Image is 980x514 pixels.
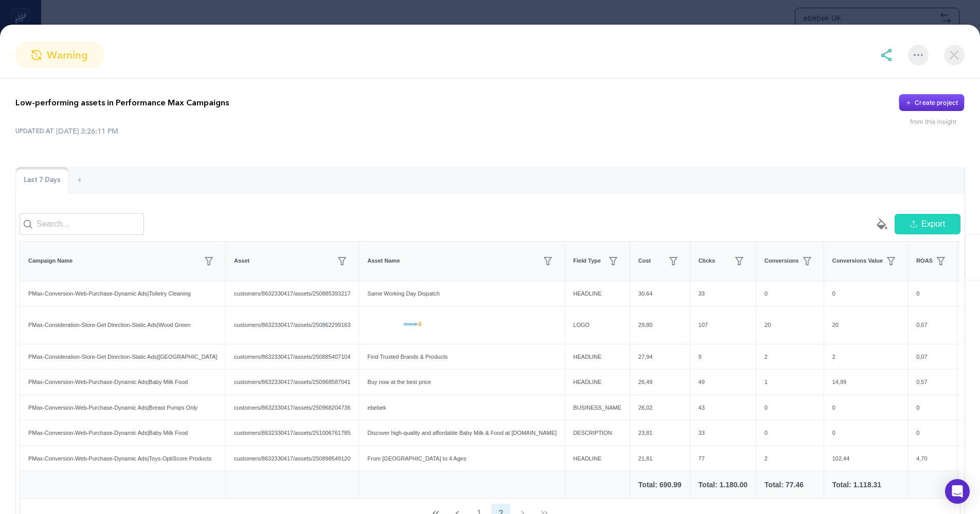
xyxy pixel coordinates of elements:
div: 102,44 [824,446,907,471]
div: 0 [908,395,957,420]
span: Asset Name [367,256,400,265]
div: 0 [908,420,957,446]
img: close-dialog [944,45,965,65]
div: 0 [756,395,824,420]
span: Conversions Value [832,256,883,265]
div: 43 [690,395,756,420]
div: ebebek [359,395,564,420]
div: Total: 77.46 [764,480,815,490]
div: Create project [915,99,958,107]
img: warning [31,50,42,60]
div: 49 [690,370,756,395]
div: Total: 690.99 [638,480,682,490]
div: PMax-Conversion-Web-Purchase-Dynamic Ads|Baby Milk Food [20,420,225,446]
span: Export [921,218,945,230]
img: More options [914,54,923,56]
div: PMax-Consideration-Store-Get Direction-Static Ads|Wood Green [20,313,225,338]
div: 0 [756,281,824,306]
div: HEADLINE [565,344,630,370]
span: Field Type [573,256,601,265]
div: Open Intercom Messenger [945,479,970,504]
div: 20 [824,313,907,338]
button: Create project [899,94,965,112]
div: From [GEOGRAPHIC_DATA] to 4 Ages [359,446,564,471]
div: 2 [824,344,907,370]
div: Total: 1.118.31 [832,480,899,490]
time: [DATE] 3:26:11 PM [56,126,118,136]
input: Search... [20,213,144,235]
div: 0 [756,420,824,446]
div: Last 7 Days [15,167,69,194]
div: PMax-Conversion-Web-Purchase-Dynamic Ads|Toiletry Cleaning [20,281,225,306]
div: DESCRIPTION [565,420,630,446]
div: customers/8632330417/assets/250885407104 [226,344,359,370]
div: 0 [824,281,907,306]
div: 2 [756,344,824,370]
div: customers/8632330417/assets/251006761785 [226,420,359,446]
div: customers/8632330417/assets/250968204736 [226,395,359,420]
button: Export [895,214,960,234]
div: 26,49 [630,370,690,395]
p: Low-performing assets in Performance Max Campaigns [15,97,229,109]
div: customers/8632330417/assets/250968587041 [226,370,359,395]
span: Campaign Name [28,256,73,265]
div: 33 [690,281,756,306]
img: share [880,49,893,61]
div: + [69,167,90,194]
span: Conversions [764,256,799,265]
div: 2 [756,446,824,471]
div: Discover high-quality and affordable Baby Milk & Food at [DOMAIN_NAME] [359,420,564,446]
div: 29,80 [630,313,690,338]
div: 0 [824,395,907,420]
div: customers/8632330417/assets/250898549120 [226,446,359,471]
div: 14,99 [824,370,907,395]
div: 0,07 [908,344,957,370]
div: PMax-Conversion-Web-Purchase-Dynamic Ads|Toys-OptiScore Products [20,446,225,471]
div: customers/8632330417/assets/250885393217 [226,281,359,306]
div: 77 [690,446,756,471]
span: warning [47,47,88,63]
span: ROAS [916,256,933,265]
div: 1 [756,370,824,395]
div: 9 [690,344,756,370]
div: 0,67 [908,313,957,338]
div: 0 [908,281,957,306]
div: HEADLINE [565,370,630,395]
div: from this insight [910,118,965,126]
div: 27,94 [630,344,690,370]
div: HEADLINE [565,446,630,471]
div: 33 [690,420,756,446]
div: 0 [824,420,907,446]
div: HEADLINE [565,281,630,306]
div: PMax-Consideration-Store-Get Direction-Static Ads|[GEOGRAPHIC_DATA] [20,344,225,370]
div: 30,64 [630,281,690,306]
div: Same Working Day Dispatch [359,281,564,306]
div: BUSINESS_NAME [565,395,630,420]
div: 4,70 [908,446,957,471]
span: UPDATED AT [15,127,54,135]
span: Clicks [699,256,715,265]
div: 0,57 [908,370,957,395]
div: PMax-Conversion-Web-Purchase-Dynamic Ads|Baby Milk Food [20,370,225,395]
span: Cost [638,256,651,265]
div: 20 [756,313,824,338]
span: Asset [234,256,250,265]
div: Find Trusted Brands & Products [359,344,564,370]
div: Total: 1.180.00 [699,480,747,490]
div: LOGO [565,313,630,338]
div: 23,81 [630,420,690,446]
div: PMax-Conversion-Web-Purchase-Dynamic Ads|Breast Pumps Only [20,395,225,420]
div: 21,81 [630,446,690,471]
div: customers/8632330417/assets/250862299163 [226,313,359,338]
div: 107 [690,313,756,338]
div: 26,02 [630,395,690,420]
div: Buy now at the best price [359,370,564,395]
